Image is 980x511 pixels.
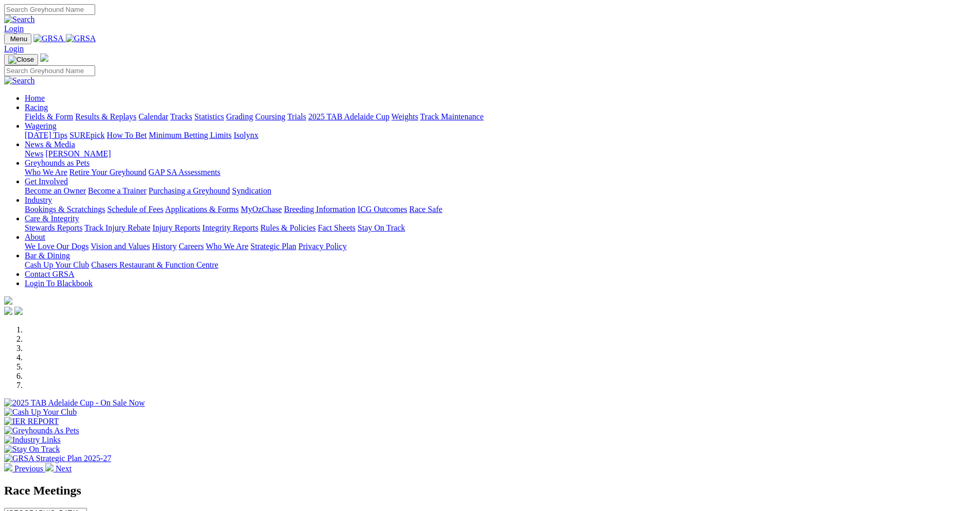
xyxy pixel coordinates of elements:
a: Integrity Reports [202,223,258,232]
img: GRSA [66,34,96,43]
img: GRSA [33,34,64,43]
a: Login To Blackbook [25,279,93,288]
img: chevron-left-pager-white.svg [4,463,12,471]
a: Previous [4,464,45,473]
img: Cash Up Your Club [4,408,77,417]
a: Fields & Form [25,112,73,121]
img: Greyhounds As Pets [4,426,79,435]
a: Grading [226,112,253,121]
a: Cash Up Your Club [25,260,89,269]
a: Injury Reports [152,223,200,232]
a: Track Maintenance [420,112,484,121]
div: Care & Integrity [25,223,976,233]
div: Industry [25,205,976,214]
a: GAP SA Assessments [149,168,221,177]
a: Coursing [255,112,286,121]
img: Search [4,15,35,24]
img: logo-grsa-white.png [4,296,12,305]
h2: Race Meetings [4,484,976,498]
a: Race Safe [409,205,442,214]
a: Track Injury Rebate [84,223,150,232]
a: Applications & Forms [165,205,239,214]
span: Previous [14,464,43,473]
a: [PERSON_NAME] [45,149,111,158]
a: Racing [25,103,48,112]
a: Minimum Betting Limits [149,131,231,139]
a: Care & Integrity [25,214,79,223]
a: Who We Are [206,242,248,251]
a: Results & Replays [75,112,136,121]
div: About [25,242,976,251]
a: 2025 TAB Adelaide Cup [308,112,389,121]
a: Fact Sheets [318,223,355,232]
a: Next [45,464,72,473]
div: Greyhounds as Pets [25,168,976,177]
a: History [152,242,176,251]
a: About [25,233,45,241]
a: Trials [287,112,306,121]
a: Isolynx [234,131,258,139]
a: Vision and Values [91,242,150,251]
a: Strategic Plan [251,242,296,251]
a: Calendar [138,112,168,121]
a: Login [4,24,24,33]
a: Login [4,44,24,53]
a: Careers [179,242,204,251]
a: Become a Trainer [88,186,147,195]
img: twitter.svg [14,307,23,315]
span: Menu [10,35,27,43]
a: Industry [25,196,52,204]
input: Search [4,4,95,15]
div: Get Involved [25,186,976,196]
a: Get Involved [25,177,68,186]
img: GRSA Strategic Plan 2025-27 [4,454,111,463]
button: Toggle navigation [4,33,31,44]
a: Who We Are [25,168,67,177]
a: Stewards Reports [25,223,82,232]
a: Wagering [25,121,57,130]
a: Contact GRSA [25,270,74,278]
img: 2025 TAB Adelaide Cup - On Sale Now [4,398,145,408]
img: facebook.svg [4,307,12,315]
img: Search [4,76,35,85]
a: Home [25,94,45,102]
input: Search [4,65,95,76]
a: Retire Your Greyhound [69,168,147,177]
img: logo-grsa-white.png [40,54,48,62]
a: Purchasing a Greyhound [149,186,230,195]
div: Wagering [25,131,976,140]
a: How To Bet [107,131,147,139]
button: Toggle navigation [4,54,38,65]
a: Privacy Policy [298,242,347,251]
a: Bar & Dining [25,251,70,260]
a: News & Media [25,140,75,149]
img: Close [8,56,34,64]
a: SUREpick [69,131,104,139]
a: [DATE] Tips [25,131,67,139]
a: Weights [391,112,418,121]
a: Syndication [232,186,271,195]
a: Rules & Policies [260,223,316,232]
a: Statistics [194,112,224,121]
a: Chasers Restaurant & Function Centre [91,260,218,269]
a: Become an Owner [25,186,86,195]
img: Stay On Track [4,445,60,454]
a: We Love Our Dogs [25,242,88,251]
img: chevron-right-pager-white.svg [45,463,54,471]
img: IER REPORT [4,417,59,426]
div: Bar & Dining [25,260,976,270]
a: Schedule of Fees [107,205,163,214]
div: Racing [25,112,976,121]
a: ICG Outcomes [358,205,407,214]
img: Industry Links [4,435,61,445]
a: Breeding Information [284,205,355,214]
a: Bookings & Scratchings [25,205,105,214]
a: News [25,149,43,158]
div: News & Media [25,149,976,158]
a: Tracks [170,112,192,121]
a: Stay On Track [358,223,405,232]
span: Next [56,464,72,473]
a: Greyhounds as Pets [25,158,90,167]
a: MyOzChase [241,205,282,214]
